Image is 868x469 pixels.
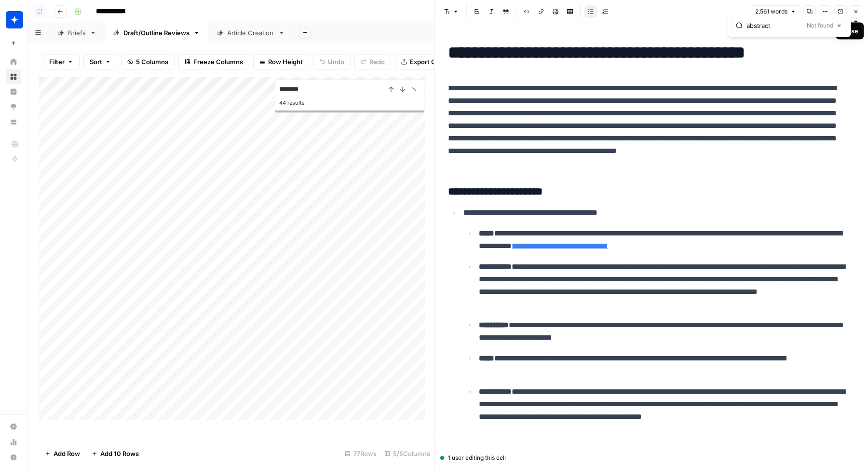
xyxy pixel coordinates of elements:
[6,450,21,465] button: Help + Support
[6,84,21,99] a: Insights
[6,434,21,450] a: Usage
[6,99,21,114] a: Opportunities
[136,57,168,67] span: 5 Columns
[83,54,117,69] button: Sort
[751,5,800,18] button: 2,561 words
[100,449,139,458] span: Add 10 Rows
[410,57,444,67] span: Export CSV
[385,83,397,95] button: Previous Result
[90,57,102,67] span: Sort
[380,446,434,461] div: 5/5 Columns
[440,454,862,462] div: 1 user editing this cell
[6,69,21,84] a: Browse
[54,449,80,458] span: Add Row
[43,54,80,69] button: Filter
[178,54,249,69] button: Freeze Columns
[268,57,303,67] span: Row Height
[49,57,65,67] span: Filter
[354,54,391,69] button: Redo
[49,23,105,42] a: Briefs
[193,57,243,67] span: Freeze Columns
[253,54,309,69] button: Row Height
[6,114,21,129] a: Your Data
[408,83,420,95] button: Close Search
[397,83,408,95] button: Next Result
[39,446,86,461] button: Add Row
[746,21,803,30] input: Search
[227,28,274,38] div: Article Creation
[341,446,380,461] div: 77 Rows
[86,446,145,461] button: Add 10 Rows
[369,57,385,67] span: Redo
[6,54,21,69] a: Home
[123,28,190,38] div: Draft/Outline Reviews
[68,28,86,38] div: Briefs
[313,54,351,69] button: Undo
[6,419,21,434] a: Settings
[279,97,420,109] div: 44 results
[6,8,21,32] button: Workspace: Wiz
[395,54,450,69] button: Export CSV
[6,11,23,28] img: Wiz Logo
[807,21,833,30] span: Not found
[328,57,344,67] span: Undo
[208,23,293,42] a: Article Creation
[105,23,208,42] a: Draft/Outline Reviews
[755,7,787,16] span: 2,561 words
[121,54,175,69] button: 5 Columns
